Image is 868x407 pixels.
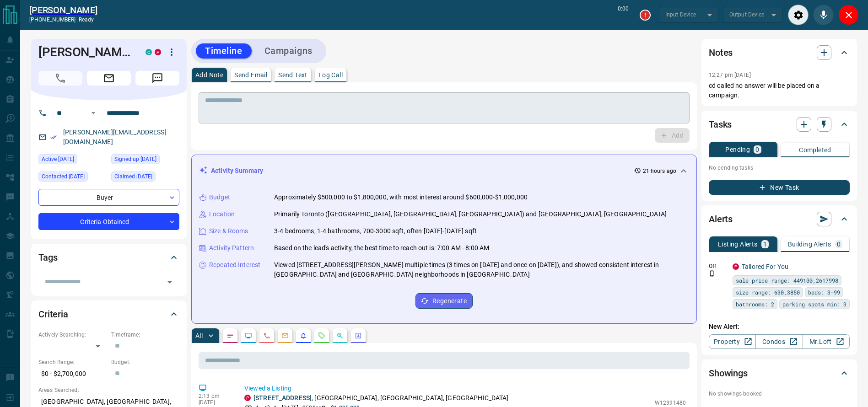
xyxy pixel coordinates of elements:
svg: Agent Actions [355,332,362,339]
p: 0:00 [618,5,629,25]
span: Email [87,71,131,86]
p: Send Email [234,72,267,78]
p: 12:27 pm [DATE] [709,72,751,78]
h1: [PERSON_NAME] [38,45,132,59]
p: Search Range: [38,358,107,366]
a: [PERSON_NAME][EMAIL_ADDRESS][DOMAIN_NAME] [63,129,167,145]
p: , [GEOGRAPHIC_DATA], [GEOGRAPHIC_DATA], [GEOGRAPHIC_DATA] [253,393,509,403]
div: Notes [709,42,850,64]
div: Tue Sep 09 2025 [38,154,107,167]
p: Location [209,209,235,219]
span: sale price range: 449100,2617998 [736,276,838,285]
a: Mr.Loft [803,334,850,349]
div: Alerts [709,208,850,230]
p: Pending [725,146,750,153]
svg: Notes [226,332,234,339]
span: bathrooms: 2 [736,300,774,309]
a: Tailored For You [742,263,788,270]
div: Mute [813,5,834,25]
p: 21 hours ago [643,167,676,175]
p: Areas Searched: [38,386,179,394]
div: Wed Jun 17 2020 [111,171,179,184]
p: $0 - $2,700,000 [38,366,107,381]
p: Completed [799,147,831,153]
span: parking spots min: 3 [782,300,846,309]
p: Size & Rooms [209,226,248,236]
svg: Emails [281,332,289,339]
p: No pending tasks [709,161,850,175]
a: Condos [755,334,803,349]
span: Signed up [DATE] [114,155,156,164]
button: Open [88,107,99,118]
p: Viewed [STREET_ADDRESS][PERSON_NAME] multiple times (3 times on [DATE] and once on [DATE]), and s... [274,260,689,279]
p: Activity Pattern [209,243,254,253]
h2: Criteria [38,307,68,321]
p: Log Call [318,72,343,78]
p: No showings booked [709,390,850,398]
p: Add Note [195,72,223,78]
div: Showings [709,362,850,384]
p: 2:13 pm [199,393,231,399]
p: Viewed a Listing [244,384,686,393]
button: Campaigns [255,43,322,59]
div: condos.ca [146,49,152,55]
p: Building Alerts [788,241,831,247]
div: property.ca [733,263,739,270]
p: Repeated Interest [209,260,260,270]
p: Activity Summary [211,166,263,176]
p: Approximately $500,000 to $1,800,000, with most interest around $600,000-$1,000,000 [274,193,528,202]
button: Timeline [196,43,252,59]
div: Fri Jul 11 2025 [38,171,107,184]
div: Audio Settings [788,5,809,25]
div: Criteria Obtained [38,213,179,230]
h2: Alerts [709,212,733,226]
p: Actively Searching: [38,331,107,339]
svg: Calls [263,332,270,339]
p: 0 [837,241,841,247]
svg: Listing Alerts [300,332,307,339]
p: Off [709,262,727,270]
button: New Task [709,180,850,195]
p: New Alert: [709,322,850,332]
span: Contacted [DATE] [42,172,85,181]
p: All [195,332,203,339]
span: Call [38,71,82,86]
svg: Push Notification Only [709,270,715,277]
div: Activity Summary21 hours ago [199,162,689,179]
p: Listing Alerts [718,241,758,247]
span: Message [135,71,179,86]
p: 1 [763,241,767,247]
div: property.ca [155,49,161,55]
div: Sun Dec 09 2018 [111,154,179,167]
span: Claimed [DATE] [114,172,152,181]
p: Budget: [111,358,179,366]
div: Buyer [38,189,179,206]
p: W12391480 [655,399,686,407]
div: Tags [38,246,179,268]
button: Open [163,276,176,289]
p: 0 [755,146,759,153]
span: beds: 3-99 [808,288,840,297]
p: Based on the lead's activity, the best time to reach out is: 7:00 AM - 8:00 AM [274,243,489,253]
svg: Lead Browsing Activity [245,332,252,339]
p: 3-4 bedrooms, 1-4 bathrooms, 700-3000 sqft, often [DATE]-[DATE] sqft [274,226,477,236]
p: Timeframe: [111,331,179,339]
span: Active [DATE] [42,155,74,164]
button: Regenerate [415,293,473,309]
p: Primarily Toronto ([GEOGRAPHIC_DATA], [GEOGRAPHIC_DATA], [GEOGRAPHIC_DATA]) and [GEOGRAPHIC_DATA]... [274,209,667,219]
p: Budget [209,193,230,202]
svg: Opportunities [336,332,344,339]
p: cd called no answer will be placed on a campaign. [709,81,850,100]
div: Criteria [38,303,179,325]
div: Close [838,5,859,25]
a: [STREET_ADDRESS] [253,394,312,402]
div: property.ca [244,395,251,401]
a: [PERSON_NAME] [29,5,97,16]
a: Property [709,334,756,349]
p: [DATE] [199,399,231,406]
h2: Notes [709,45,733,60]
p: Send Text [278,72,307,78]
svg: Requests [318,332,325,339]
div: Tasks [709,113,850,135]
